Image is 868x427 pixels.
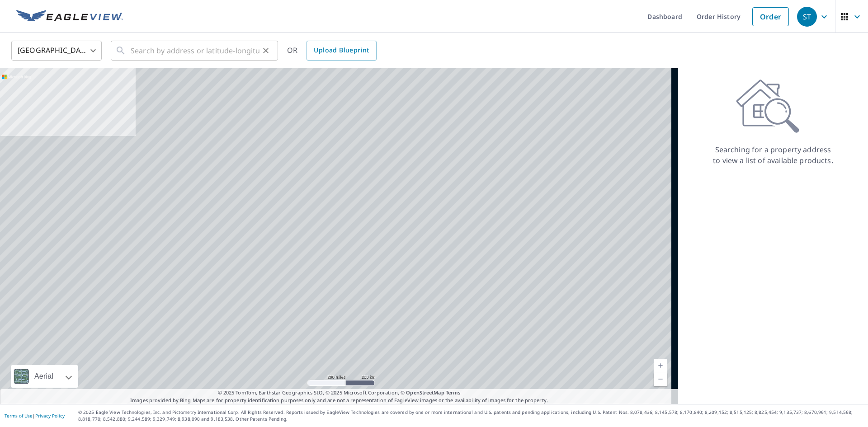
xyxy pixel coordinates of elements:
[16,10,123,23] img: EV Logo
[5,413,33,419] a: Terms of Use
[78,409,863,422] p: © 2025 Eagle View Technologies, Inc. and Pictometry International Corp. All Rights Reserved. Repo...
[446,389,461,396] a: Terms
[797,7,817,27] div: ST
[752,7,789,26] a: Order
[131,38,259,63] input: Search by address or latitude-longitude
[307,41,376,61] a: Upload Blueprint
[35,413,65,419] a: Privacy Policy
[654,359,667,372] a: Current Level 5, Zoom In
[314,45,369,56] span: Upload Blueprint
[218,389,461,397] span: © 2025 TomTom, Earthstar Geographics SIO, © 2025 Microsoft Corporation, ©
[5,413,65,418] p: |
[654,372,667,386] a: Current Level 5, Zoom Out
[11,38,102,63] div: [GEOGRAPHIC_DATA]
[287,41,377,61] div: OR
[11,365,78,388] div: Aerial
[406,389,444,396] a: OpenStreetMap
[712,144,834,166] p: Searching for a property address to view a list of available products.
[32,365,56,388] div: Aerial
[259,44,272,57] button: Clear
